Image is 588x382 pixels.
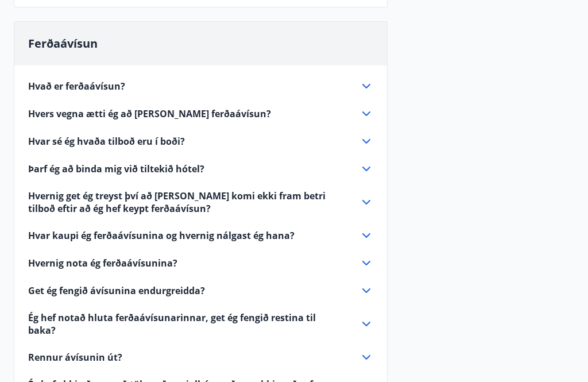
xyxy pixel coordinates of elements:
span: Ferðaávísun [28,36,98,52]
div: Get ég fengið ávísunina endurgreidda? [28,284,373,298]
div: Þarf ég að binda mig við tiltekið hótel? [28,163,373,176]
span: Hvernig nota ég ferðaávísunina? [28,257,177,270]
div: Hvers vegna ætti ég að [PERSON_NAME] ferðaávísun? [28,107,373,121]
div: Rennur ávísunin út? [28,351,373,365]
span: Rennur ávísunin út? [28,352,122,364]
div: Hvernig get ég treyst því að [PERSON_NAME] komi ekki fram betri tilboð eftir að ég hef keypt ferð... [28,190,373,215]
span: Hvernig get ég treyst því að [PERSON_NAME] komi ekki fram betri tilboð eftir að ég hef keypt ferð... [28,190,346,215]
div: Hvað er ferðaávísun? [28,80,373,94]
span: Hvað er ferðaávísun? [28,80,125,93]
div: Hvar kaupi ég ferðaávísunina og hvernig nálgast ég hana? [28,229,373,243]
div: Hvar sé ég hvaða tilboð eru í boði? [28,135,373,149]
span: Hvar kaupi ég ferðaávísunina og hvernig nálgast ég hana? [28,230,295,242]
div: Hvernig nota ég ferðaávísunina? [28,257,373,271]
span: Hvers vegna ætti ég að [PERSON_NAME] ferðaávísun? [28,108,271,121]
span: Get ég fengið ávísunina endurgreidda? [28,285,205,298]
span: Þarf ég að binda mig við tiltekið hótel? [28,163,204,176]
span: Hvar sé ég hvaða tilboð eru í boði? [28,136,185,148]
span: Ég hef notað hluta ferðaávísunarinnar, get ég fengið restina til baka? [28,312,346,337]
div: Ég hef notað hluta ferðaávísunarinnar, get ég fengið restina til baka? [28,312,373,337]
